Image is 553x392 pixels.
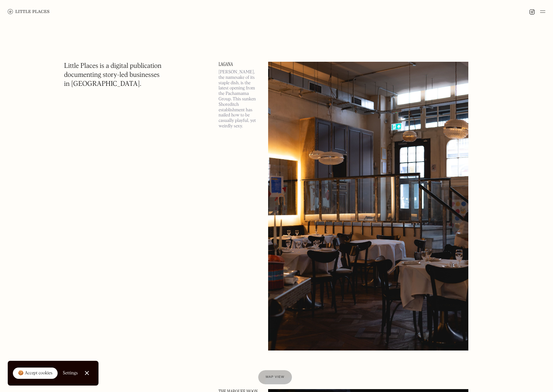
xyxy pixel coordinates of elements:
[63,366,78,380] a: Settings
[266,375,285,379] span: Map view
[18,370,52,377] div: 🍪 Accept cookies
[268,62,468,351] img: Lagana
[63,371,78,375] div: Settings
[219,69,260,129] p: [PERSON_NAME], the namesake of its staple dish, is the latest opening from the Pachamama Group. T...
[64,62,162,89] h1: Little Places is a digital publication documenting story-led businesses in [GEOGRAPHIC_DATA].
[258,370,292,384] a: Map view
[13,368,58,379] a: 🍪 Accept cookies
[80,367,93,379] a: Close Cookie Popup
[219,62,260,67] a: Lagana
